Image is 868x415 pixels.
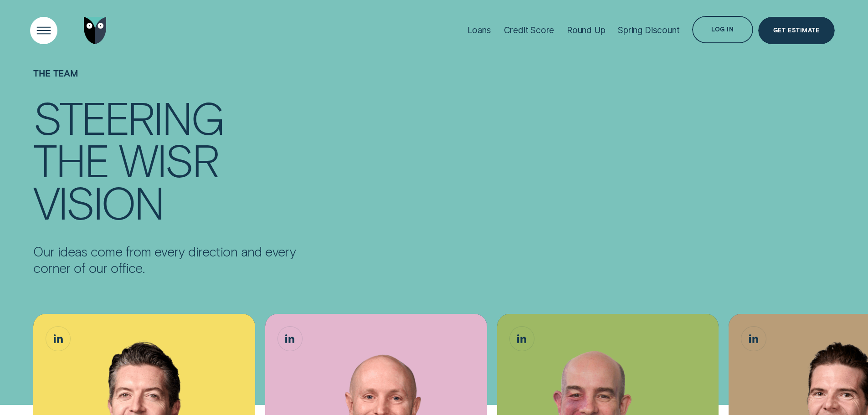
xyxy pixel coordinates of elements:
[278,327,302,351] a: Matthew Lewis, Chief Financial Officer LinkedIn button
[692,16,753,43] button: Log in
[33,96,223,138] div: Steering
[33,68,296,96] h1: The Team
[84,17,107,44] img: Wisr
[758,17,835,44] a: Get Estimate
[46,327,70,351] a: Andrew Goodwin, Chief Executive Officer LinkedIn button
[33,96,296,223] h4: Steering the Wisr vision
[33,243,296,276] p: Our ideas come from every direction and every corner of our office.
[510,327,534,351] a: Sam Harding, Chief Operating Officer LinkedIn button
[741,327,765,351] a: James Goodwin, Chief Growth Officer LinkedIn button
[467,25,491,36] div: Loans
[618,25,679,36] div: Spring Discount
[119,138,218,180] div: Wisr
[33,180,163,223] div: vision
[504,25,555,36] div: Credit Score
[30,17,57,44] button: Open Menu
[33,138,108,180] div: the
[567,25,606,36] div: Round Up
